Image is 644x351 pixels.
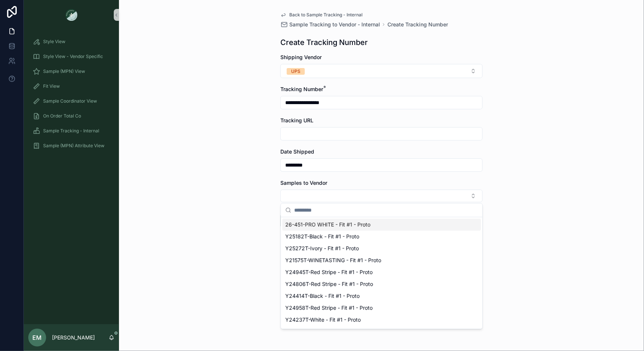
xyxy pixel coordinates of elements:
p: [PERSON_NAME] [52,334,95,341]
span: Sample Tracking to Vendor - Internal [289,21,380,28]
span: Date Shipped [280,148,314,155]
span: Shipping Vendor [280,54,322,60]
span: Y24806T-Red Stripe - Fit #1 - Proto [285,280,373,288]
button: Select Button [280,190,483,202]
span: Y25272T-Ivory - Fit #1 - Proto [285,245,359,252]
span: Back to Sample Tracking - Internal [289,12,363,18]
span: Sample Tracking - Internal [43,128,99,134]
span: Samples to Vendor [280,180,327,186]
span: Style View - Vendor Specific [43,54,103,59]
span: Y24945T-Red Stripe - Fit #1 - Proto [285,268,373,276]
span: Y21575T-WINETASTING - Fit #1 - Proto [285,257,381,264]
span: Style View [43,39,65,45]
span: Y24237T-Black - Fit #1 - Proto [285,328,360,335]
span: Tracking Number [280,86,323,92]
div: scrollable content [24,30,119,162]
span: Sample (MPN) View [43,68,85,74]
a: Back to Sample Tracking - Internal [280,12,363,18]
span: 26-451-PRO WHITE - Fit #1 - Proto [285,221,370,228]
span: Sample Coordinator View [43,98,97,104]
a: Sample (MPN) Attribute View [28,139,115,152]
span: Y24237T-White - Fit #1 - Proto [285,316,361,323]
img: App logo [65,9,77,21]
div: UPS [291,68,300,75]
a: Sample (MPN) View [28,65,115,78]
span: Y24958T-Red Stripe - Fit #1 - Proto [285,304,373,312]
span: Tracking URL [280,117,313,123]
a: Sample Tracking - Internal [28,124,115,138]
span: Y24414T-Black - Fit #1 - Proto [285,292,360,300]
span: Y25182T-Black - Fit #1 - Proto [285,233,359,240]
a: Sample Tracking to Vendor - Internal [280,21,380,28]
a: Fit View [28,80,115,93]
span: EM [33,333,42,342]
a: Sample Coordinator View [28,94,115,108]
div: Suggestions [281,217,482,329]
a: On Order Total Co [28,109,115,123]
a: Style View [28,35,115,48]
a: Create Tracking Number [387,21,448,28]
span: Sample (MPN) Attribute View [43,143,104,149]
span: On Order Total Co [43,113,81,119]
a: Style View - Vendor Specific [28,50,115,63]
button: Select Button [280,64,483,78]
span: Fit View [43,83,60,89]
h1: Create Tracking Number [280,37,368,48]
